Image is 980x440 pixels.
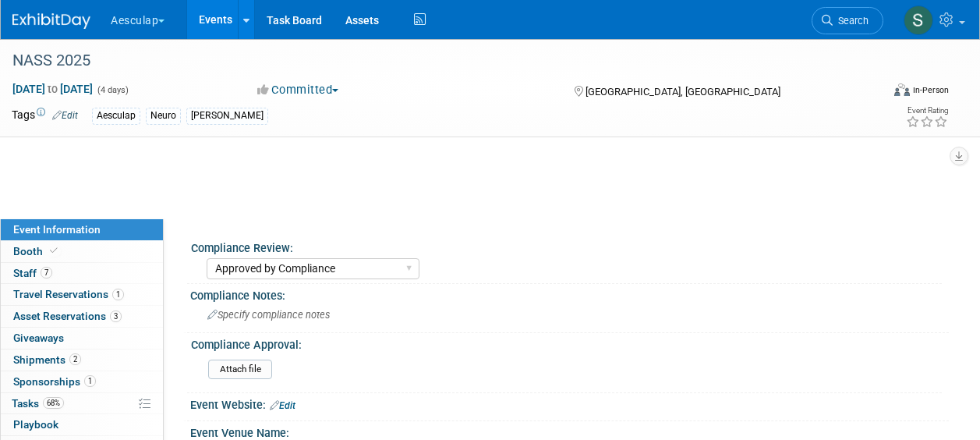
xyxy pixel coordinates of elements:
div: Aesculap [92,108,140,124]
a: Tasks68% [1,393,163,414]
span: [DATE] [DATE] [12,82,94,96]
a: Edit [270,400,295,411]
div: Compliance Review: [191,236,942,256]
a: Asset Reservations3 [1,306,163,327]
div: Neuro [146,108,181,124]
span: 68% [43,397,64,409]
span: to [45,83,60,95]
div: NASS 2025 [7,47,869,75]
div: Event Rating [906,107,948,115]
span: 2 [69,353,81,365]
a: Edit [52,110,78,121]
span: 1 [84,375,96,387]
span: Event Information [13,223,101,236]
img: Format-Inperson.png [894,83,910,96]
div: Compliance Notes: [190,284,949,303]
a: Search [812,7,883,34]
a: Playbook [1,414,163,435]
span: Tasks [12,397,64,410]
span: Booth [13,245,61,257]
span: Asset Reservations [13,310,122,322]
div: In-Person [912,84,949,96]
td: Tags [12,107,78,125]
a: Shipments2 [1,350,163,371]
span: 3 [110,310,122,322]
span: Specify compliance notes [207,309,330,321]
a: Staff7 [1,263,163,284]
a: Travel Reservations1 [1,284,163,305]
span: Playbook [13,418,58,431]
a: Giveaways [1,328,163,349]
button: Committed [252,82,345,98]
span: Giveaways [13,332,64,344]
img: ExhibitDay [12,13,90,29]
a: Booth [1,241,163,262]
span: Travel Reservations [13,288,124,300]
div: Event Website: [190,393,949,413]
i: Booth reservation complete [50,247,58,255]
a: Sponsorships1 [1,371,163,392]
span: Shipments [13,353,81,366]
span: (4 days) [96,85,129,95]
span: 7 [41,267,52,279]
span: [GEOGRAPHIC_DATA], [GEOGRAPHIC_DATA] [586,86,780,98]
span: 1 [112,289,124,300]
span: Search [833,15,869,27]
div: Event Format [812,81,949,105]
div: Compliance Approval: [191,333,942,353]
span: Staff [13,267,52,279]
span: Sponsorships [13,375,96,388]
img: Sara Hurson [904,5,933,35]
div: [PERSON_NAME] [186,108,268,124]
a: Event Information [1,219,163,240]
